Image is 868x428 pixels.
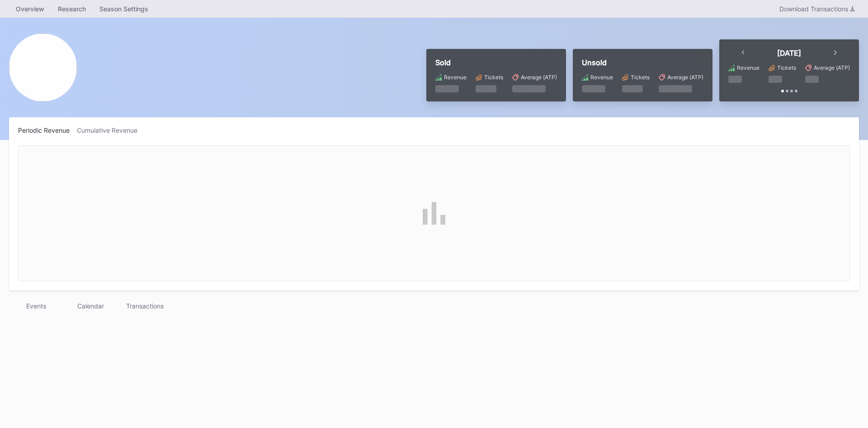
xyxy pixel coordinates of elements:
a: Research [51,2,93,15]
a: Season Settings [93,2,155,15]
div: Average (ATP) [521,74,557,81]
div: Periodic Revenue [18,126,77,134]
div: [DATE] [777,48,801,58]
div: Revenue [737,64,759,71]
button: Download Transactions [775,3,859,15]
div: Revenue [590,74,613,81]
div: Revenue [444,74,467,81]
div: Download Transactions [779,5,854,13]
div: Tickets [484,74,503,81]
div: Tickets [777,64,796,71]
div: Tickets [631,74,650,81]
div: Average (ATP) [814,64,850,71]
div: Cumulative Revenue [77,126,145,134]
div: Calendar [63,299,118,313]
div: Events [9,299,63,313]
div: Unsold [582,58,703,67]
div: Transactions [118,299,172,313]
div: Average (ATP) [667,74,703,81]
a: Overview [9,2,51,15]
div: Sold [435,58,557,67]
